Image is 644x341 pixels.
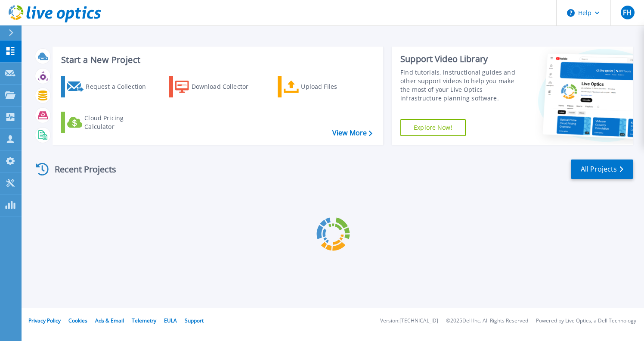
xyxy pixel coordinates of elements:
span: FH [623,9,632,16]
a: EULA [164,317,177,324]
a: Privacy Policy [28,317,61,324]
li: © 2025 Dell Inc. All Rights Reserved [446,318,528,324]
a: Support [185,317,204,324]
div: Find tutorials, instructional guides and other support videos to help you make the most of your L... [400,68,521,103]
a: Cookies [68,317,87,324]
a: All Projects [571,160,633,179]
div: Download Collector [192,78,260,95]
h3: Start a New Project [61,55,372,65]
div: Upload Files [301,78,370,95]
a: Upload Files [278,76,374,97]
a: Explore Now! [400,119,466,136]
a: View More [332,129,372,137]
div: Recent Projects [33,159,128,180]
a: Request a Collection [61,76,157,97]
a: Telemetry [132,317,156,324]
div: Cloud Pricing Calculator [84,114,153,131]
a: Download Collector [169,76,265,97]
div: Support Video Library [400,53,521,65]
div: Request a Collection [86,78,155,95]
li: Version: [TECHNICAL_ID] [380,318,438,324]
a: Cloud Pricing Calculator [61,112,157,133]
li: Powered by Live Optics, a Dell Technology [536,318,636,324]
a: Ads & Email [95,317,124,324]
